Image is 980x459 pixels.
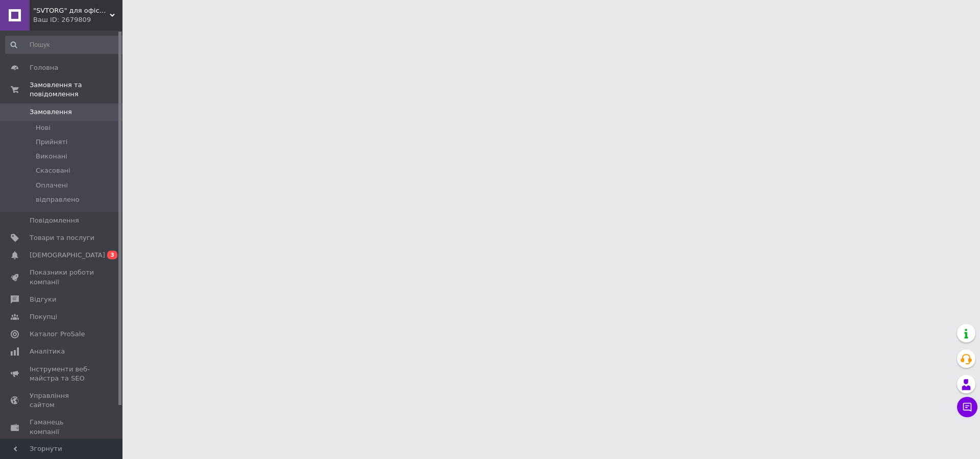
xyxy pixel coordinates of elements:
[30,80,122,99] span: Замовлення та повідомлення
[30,63,58,72] span: Головна
[30,107,72,117] span: Замовлення
[30,268,94,286] span: Показники роботи компанії
[36,195,79,204] span: відправлено
[107,251,117,259] span: 3
[36,152,67,161] span: Виконані
[36,138,67,147] span: Прийняті
[36,123,51,132] span: Нові
[36,166,70,175] span: Скасовані
[36,181,68,190] span: Оплачені
[30,391,94,410] span: Управління сайтом
[30,233,94,242] span: Товари та послуги
[30,418,94,436] span: Гаманець компанії
[30,216,79,225] span: Повідомлення
[5,36,126,54] input: Пошук
[33,6,110,15] span: "SVTORG" для офісу і дому - інтернет магазин
[30,251,105,260] span: [DEMOGRAPHIC_DATA]
[30,312,57,321] span: Покупці
[33,15,122,24] div: Ваш ID: 2679809
[30,365,94,383] span: Інструменти веб-майстра та SEO
[957,397,977,417] button: Чат з покупцем
[30,347,65,356] span: Аналітика
[30,295,56,304] span: Відгуки
[30,330,85,339] span: Каталог ProSale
